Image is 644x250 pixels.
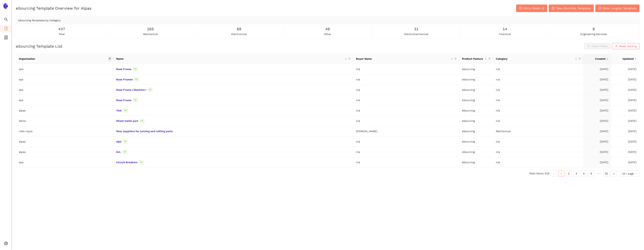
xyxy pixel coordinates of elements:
[579,58,581,60] span: filter
[551,171,557,177] li: Previous Page
[549,5,594,12] button: plus-circleNew Shortlist Template
[133,98,137,102] span: V2
[459,147,493,157] td: eSourcing
[611,64,639,74] td: [DATE]
[583,95,611,105] td: [DATE]
[459,95,493,105] td: eSourcing
[3,3,9,9] img: Logo
[353,126,459,136] td: [PERSON_NAME]
[134,78,139,81] span: V2
[612,43,639,49] button: closeReset Sorting
[583,64,611,74] td: [DATE]
[529,171,549,177] li: Total items: 519
[16,43,62,49] h2: eSourcing Template List
[123,140,127,143] span: V2
[353,64,459,74] td: n/a
[558,171,564,177] li: 1
[16,85,113,95] td: ops
[454,58,457,60] span: filter
[459,126,493,136] td: eSourcing
[459,136,493,147] td: eSourcing
[493,126,583,136] td: Mechanical
[581,171,587,177] li: 4
[356,57,450,61] span: Buyer Name
[595,5,639,12] button: plus-circleNew Longlist Template
[611,85,639,95] td: [DATE]
[459,74,493,85] td: eSourcing
[493,64,583,74] td: n/a
[586,57,605,61] span: Created
[348,56,351,62] span: filter
[580,32,607,36] span: engineering services
[493,116,583,126] td: n/a
[583,116,611,126] td: [DATE]
[59,32,65,36] span: total
[139,160,143,164] span: V2
[58,26,65,32] span: 437
[353,54,459,64] th: this column's title is Buyer Name,this column is sortable
[459,64,493,74] td: eSourcing
[16,147,113,157] td: alpas
[148,88,152,92] span: V2
[353,136,459,147] td: n/a
[493,85,583,95] td: n/a
[499,32,511,36] span: chemical
[496,57,574,61] span: Category
[459,157,493,168] td: eSourcing
[573,171,579,176] a: 3
[611,54,639,64] th: this column's title is Updated,this column is sortable
[353,157,459,168] td: n/a
[493,74,583,85] td: n/a
[611,116,639,126] td: [DATE]
[454,56,457,62] span: filter
[619,44,636,48] span: Reset Sorting
[558,171,564,176] a: 1
[324,32,331,36] span: other
[493,95,583,105] td: n/a
[566,171,572,176] a: 2
[611,147,639,157] td: [DATE]
[404,32,428,36] span: electromechanical
[578,56,582,62] span: filter
[611,171,617,177] li: Next Page
[611,126,639,136] td: [DATE]
[598,7,601,10] span: plus-circle
[16,157,113,168] td: ops
[603,171,609,177] li: 52
[581,171,587,176] a: 4
[552,7,555,10] span: plus-circle
[414,26,419,32] span: 31
[16,116,113,126] td: demo
[353,105,459,116] td: n/a
[583,147,611,157] td: [DATE]
[583,74,611,85] td: [DATE]
[615,45,618,48] span: close
[16,136,113,147] td: alpas
[611,157,639,168] td: [DATE]
[108,56,112,62] span: filter
[589,171,594,176] a: 5
[583,126,611,136] td: [DATE]
[611,105,639,116] td: [DATE]
[353,95,459,105] td: n/a
[556,6,591,11] span: New Shortlist Template
[353,74,459,85] td: n/a
[553,173,555,175] span: left
[16,64,113,74] td: ops
[4,25,8,33] span: file-add
[596,171,602,177] span: •••
[583,105,611,116] td: [DATE]
[459,85,493,95] td: eSourcing
[16,74,113,85] td: ops
[493,157,583,168] td: n/a
[493,54,583,64] th: this column's title is Category,this column is sortable
[524,6,544,11] span: Entry Mask v2
[353,147,459,157] td: n/a
[16,95,113,105] td: ops
[613,173,615,175] span: right
[583,157,611,168] td: [DATE]
[604,171,609,176] a: 52
[611,74,639,85] td: [DATE]
[4,240,8,248] span: setting
[231,32,247,36] span: electronical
